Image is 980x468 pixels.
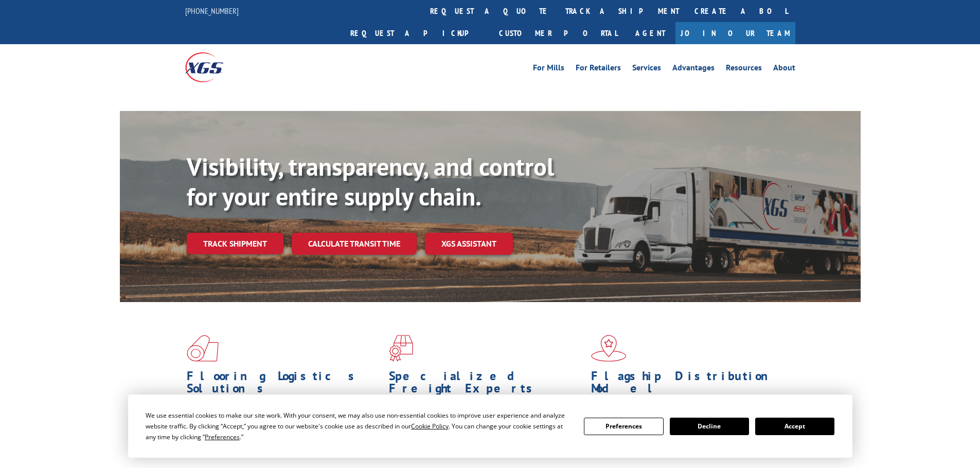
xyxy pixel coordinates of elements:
[343,22,491,44] a: Request a pickup
[625,22,675,44] a: Agent
[389,335,413,362] img: xgs-icon-focused-on-flooring-red
[533,64,564,75] a: For Mills
[205,433,240,441] span: Preferences
[187,233,283,254] a: Track shipment
[491,22,625,44] a: Customer Portal
[128,395,852,458] div: Cookie Consent Prompt
[591,370,786,400] h1: Flagship Distribution Model
[726,64,762,75] a: Resources
[773,64,795,75] a: About
[672,64,715,75] a: Advantages
[425,233,513,255] a: XGS ASSISTANT
[591,335,627,362] img: xgs-icon-flagship-distribution-model-red
[187,151,554,212] b: Visibility, transparency, and control for your entire supply chain.
[584,418,663,435] button: Preferences
[185,6,239,16] a: [PHONE_NUMBER]
[576,64,621,75] a: For Retailers
[146,410,572,442] div: We use essential cookies to make our site work. With your consent, we may also use non-essential ...
[187,335,219,362] img: xgs-icon-total-supply-chain-intelligence-red
[632,64,661,75] a: Services
[389,370,583,400] h1: Specialized Freight Experts
[675,22,795,44] a: Join Our Team
[187,370,381,400] h1: Flooring Logistics Solutions
[755,418,834,435] button: Accept
[292,233,417,255] a: Calculate transit time
[670,418,749,435] button: Decline
[411,422,449,430] span: Cookie Policy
